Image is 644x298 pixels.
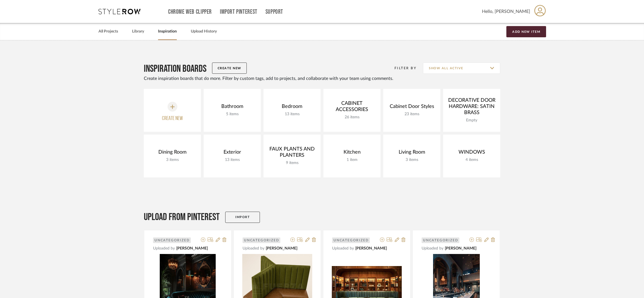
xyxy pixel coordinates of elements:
[157,157,188,163] div: 3 items
[158,28,177,35] a: Inspiration
[443,97,500,116] div: DECORATIVE DOOR HARDWARE: SATIN BRASS
[457,157,486,163] div: 4 items
[144,89,201,132] button: Create new
[482,8,530,15] span: Hello, [PERSON_NAME]
[332,237,370,243] div: Uncategorized
[98,28,118,35] a: All Projects
[222,149,243,155] div: Exterior
[457,149,486,155] div: WINDOWS
[144,135,201,177] a: Dining Room3 items
[280,111,304,117] div: 13 items
[264,160,321,166] div: 9 items
[243,237,280,243] div: Uncategorized
[222,157,243,163] div: 13 items
[323,114,380,120] div: 26 items
[383,89,440,132] a: Cabinet Door Styles23 items
[264,89,321,132] a: Bedroom13 items
[204,89,261,132] a: Bathroom5 items
[342,157,362,163] div: 1 item
[225,212,260,223] a: Import
[243,237,288,244] a: Uncategorized
[204,135,261,177] a: Exterior13 items
[280,103,304,110] div: Bedroom
[220,103,245,110] div: Bathroom
[342,149,362,155] div: Kitchen
[220,111,245,117] div: 5 items
[264,135,321,177] a: FAUX PLANTS AND PLANTERS9 items
[422,237,459,243] div: Uncategorized
[212,63,247,74] button: Create New
[388,111,436,117] div: 23 items
[443,117,500,123] div: Empty
[153,237,199,244] a: Uncategorized
[506,26,546,37] button: Add New Item
[264,146,321,158] div: FAUX PLANTS AND PLANTERS
[397,157,427,163] div: 3 items
[144,63,206,75] h2: Inspiration Boards
[323,135,380,177] a: Kitchen1 item
[383,135,440,177] a: Living Room3 items
[153,237,191,243] div: Uncategorized
[157,149,188,155] div: Dining Room
[162,114,183,123] div: Create new
[323,100,380,113] div: CABINET ACCESSORIES
[265,10,283,14] a: Support
[323,89,380,132] a: CABINET ACCESSORIES26 items
[132,28,144,35] a: Library
[397,149,427,155] div: Living Room
[144,75,500,82] div: Create inspiration boards that do more. Filter by custom tags, add to projects, and collaborate w...
[443,89,500,132] a: DECORATIVE DOOR HARDWARE: SATIN BRASSEmpty
[332,237,378,244] a: Uncategorized
[168,10,212,14] a: Chrome Web Clipper
[387,65,417,71] div: Filter By
[443,135,500,177] a: WINDOWS4 items
[388,103,436,110] div: Cabinet Door Styles
[220,10,257,14] a: Import Pinterest
[422,237,467,244] a: Uncategorized
[144,211,220,223] h2: Upload From Pinterest
[191,28,217,35] a: Upload History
